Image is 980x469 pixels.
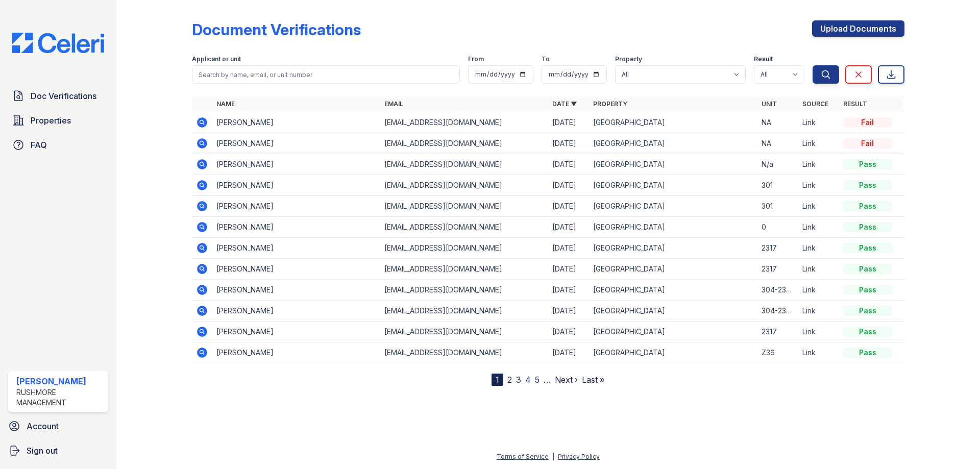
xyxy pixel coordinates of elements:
[762,100,777,108] a: Unit
[516,375,521,385] a: 3
[548,238,589,259] td: [DATE]
[589,112,757,133] td: [GEOGRAPHIC_DATA]
[8,135,108,155] a: FAQ
[798,217,839,238] td: Link
[468,55,484,63] label: From
[212,175,380,196] td: [PERSON_NAME]
[380,322,548,342] td: [EMAIL_ADDRESS][DOMAIN_NAME]
[212,196,380,217] td: [PERSON_NAME]
[582,375,604,385] a: Last »
[192,20,361,39] div: Document Verifications
[798,133,839,154] td: Link
[843,180,892,190] div: Pass
[757,175,798,196] td: 301
[548,112,589,133] td: [DATE]
[16,387,104,408] div: Rushmore Management
[757,280,798,301] td: 304-2305
[843,243,892,253] div: Pass
[380,301,548,322] td: [EMAIL_ADDRESS][DOMAIN_NAME]
[589,301,757,322] td: [GEOGRAPHIC_DATA]
[544,374,551,386] span: …
[589,280,757,301] td: [GEOGRAPHIC_DATA]
[380,238,548,259] td: [EMAIL_ADDRESS][DOMAIN_NAME]
[497,453,549,460] a: Terms of Service
[843,138,892,149] div: Fail
[27,445,58,457] span: Sign out
[843,117,892,128] div: Fail
[380,196,548,217] td: [EMAIL_ADDRESS][DOMAIN_NAME]
[843,100,867,108] a: Result
[757,154,798,175] td: N/a
[798,238,839,259] td: Link
[589,196,757,217] td: [GEOGRAPHIC_DATA]
[212,280,380,301] td: [PERSON_NAME]
[212,259,380,280] td: [PERSON_NAME]
[552,100,577,108] a: Date ▼
[4,440,112,461] a: Sign out
[216,100,235,108] a: Name
[757,217,798,238] td: 0
[212,154,380,175] td: [PERSON_NAME]
[589,154,757,175] td: [GEOGRAPHIC_DATA]
[212,133,380,154] td: [PERSON_NAME]
[548,280,589,301] td: [DATE]
[798,280,839,301] td: Link
[384,100,403,108] a: Email
[757,112,798,133] td: NA
[535,375,540,385] a: 5
[589,322,757,342] td: [GEOGRAPHIC_DATA]
[548,259,589,280] td: [DATE]
[757,322,798,342] td: 2317
[552,453,554,460] div: |
[542,55,550,63] label: To
[798,154,839,175] td: Link
[757,133,798,154] td: NA
[4,33,112,53] img: CE_Logo_Blue-a8612792a0a2168367f1c8372b55b34899dd931a85d93a1a3d3e32e68fde9ad4.png
[492,374,503,386] div: 1
[843,159,892,169] div: Pass
[757,342,798,363] td: Z36
[558,453,600,460] a: Privacy Policy
[843,285,892,295] div: Pass
[8,86,108,106] a: Doc Verifications
[757,196,798,217] td: 301
[380,154,548,175] td: [EMAIL_ADDRESS][DOMAIN_NAME]
[507,375,512,385] a: 2
[380,112,548,133] td: [EMAIL_ADDRESS][DOMAIN_NAME]
[548,196,589,217] td: [DATE]
[31,90,96,102] span: Doc Verifications
[548,342,589,363] td: [DATE]
[548,175,589,196] td: [DATE]
[8,110,108,131] a: Properties
[757,238,798,259] td: 2317
[589,259,757,280] td: [GEOGRAPHIC_DATA]
[380,280,548,301] td: [EMAIL_ADDRESS][DOMAIN_NAME]
[843,327,892,337] div: Pass
[798,196,839,217] td: Link
[212,342,380,363] td: [PERSON_NAME]
[589,238,757,259] td: [GEOGRAPHIC_DATA]
[798,342,839,363] td: Link
[4,416,112,436] a: Account
[798,301,839,322] td: Link
[548,322,589,342] td: [DATE]
[843,264,892,274] div: Pass
[212,238,380,259] td: [PERSON_NAME]
[31,139,47,151] span: FAQ
[27,420,59,432] span: Account
[555,375,578,385] a: Next ›
[798,322,839,342] td: Link
[802,100,828,108] a: Source
[525,375,531,385] a: 4
[798,112,839,133] td: Link
[548,301,589,322] td: [DATE]
[548,133,589,154] td: [DATE]
[589,342,757,363] td: [GEOGRAPHIC_DATA]
[212,112,380,133] td: [PERSON_NAME]
[548,217,589,238] td: [DATE]
[212,301,380,322] td: [PERSON_NAME]
[212,322,380,342] td: [PERSON_NAME]
[843,222,892,232] div: Pass
[798,175,839,196] td: Link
